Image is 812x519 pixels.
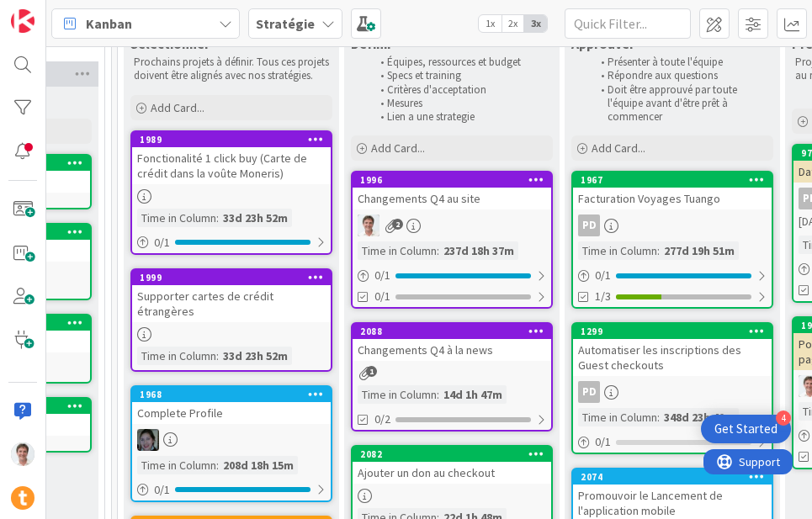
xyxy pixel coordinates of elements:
span: : [657,408,660,426]
div: Time in Column [578,408,657,426]
li: Critères d'acceptation [371,83,550,97]
li: Présenter à toute l'équipe [592,56,771,69]
div: Get Started [714,421,778,437]
div: 348d 23h 40m [660,408,739,426]
span: 0/2 [374,410,390,428]
span: Add Card... [151,100,204,115]
span: Add Card... [371,140,425,156]
div: 0/1 [353,265,551,286]
img: JG [11,442,34,466]
span: 0 / 1 [154,481,170,499]
div: PD [573,381,772,403]
span: Support [35,3,77,23]
div: 1968 [132,387,331,402]
div: 277d 19h 51m [660,241,739,260]
div: 2082 [360,448,551,460]
span: : [216,347,219,365]
span: 1x [479,15,502,32]
div: Ajouter un don au checkout [353,462,551,484]
div: 2088Changements Q4 à la news [353,324,551,361]
img: AA [137,429,159,451]
div: 1299 [573,324,772,339]
span: 2x [502,15,524,32]
div: Time in Column [358,241,437,260]
span: : [437,241,439,260]
li: Répondre aux questions [592,69,771,82]
span: 0 / 1 [595,433,611,451]
img: avatar [11,486,34,510]
div: 2088 [353,324,551,339]
div: 1996Changements Q4 au site [353,172,551,209]
div: 1968 [140,389,331,400]
span: Add Card... [592,140,645,156]
span: 0 / 1 [374,267,390,284]
span: : [657,241,660,260]
div: 2074 [581,471,772,483]
div: 237d 18h 37m [439,241,518,260]
div: 0/1 [573,432,772,453]
span: 0/1 [374,288,390,305]
div: 0/1 [132,232,331,253]
div: 1989Fonctionalité 1 click buy (Carte de crédit dans la voûte Moneris) [132,132,331,184]
li: Équipes, ressources et budget [371,56,550,69]
span: : [216,456,219,474]
div: 33d 23h 52m [219,347,292,365]
div: Facturation Voyages Tuango [573,188,772,209]
span: : [437,385,439,404]
div: 1967 [581,174,772,186]
div: Changements Q4 au site [353,188,551,209]
b: Stratégie [256,15,315,32]
div: Changements Q4 à la news [353,339,551,361]
div: 1989 [132,132,331,147]
span: 1 [366,366,377,377]
div: 33d 23h 52m [219,209,292,227]
div: JG [353,214,551,236]
div: 1999 [140,272,331,283]
span: 0 / 1 [154,234,170,252]
li: Lien a une strategie [371,110,550,124]
li: Doit être approuvé par toute l'équipe avant d'être prêt à commencer [592,83,771,124]
div: 2082Ajouter un don au checkout [353,447,551,484]
div: 1989 [140,134,331,146]
span: 3x [524,15,547,32]
div: Open Get Started checklist, remaining modules: 4 [701,415,791,443]
div: 1999 [132,270,331,285]
div: 14d 1h 47m [439,385,507,404]
div: 1996 [360,174,551,186]
div: PD [573,214,772,236]
div: 1999Supporter cartes de crédit étrangères [132,270,331,322]
span: 2 [392,219,403,230]
div: Time in Column [137,347,216,365]
li: Mesures [371,97,550,110]
div: 1967Facturation Voyages Tuango [573,172,772,209]
div: 1299Automatiser les inscriptions des Guest checkouts [573,324,772,376]
div: 0/1 [132,479,331,500]
div: 1299 [581,326,772,337]
span: : [216,209,219,227]
div: 1996 [353,172,551,188]
div: 1968Complete Profile [132,387,331,424]
div: Supporter cartes de crédit étrangères [132,285,331,322]
li: Specs et training [371,69,550,82]
div: Fonctionalité 1 click buy (Carte de crédit dans la voûte Moneris) [132,147,331,184]
span: 1/3 [595,288,611,305]
img: Visit kanbanzone.com [11,9,34,33]
div: 2082 [353,447,551,462]
div: 2088 [360,326,551,337]
span: 0 / 1 [595,267,611,284]
div: Automatiser les inscriptions des Guest checkouts [573,339,772,376]
div: PD [578,214,600,236]
div: Time in Column [578,241,657,260]
div: AA [132,429,331,451]
div: Time in Column [137,209,216,227]
div: Time in Column [358,385,437,404]
p: Prochains projets à définir. Tous ces projets doivent être alignés avec nos stratégies. [134,56,329,83]
div: PD [578,381,600,403]
div: 0/1 [573,265,772,286]
div: 1967 [573,172,772,188]
div: 208d 18h 15m [219,456,298,474]
div: 2074 [573,469,772,485]
input: Quick Filter... [565,8,691,39]
div: Complete Profile [132,402,331,424]
div: Time in Column [137,456,216,474]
